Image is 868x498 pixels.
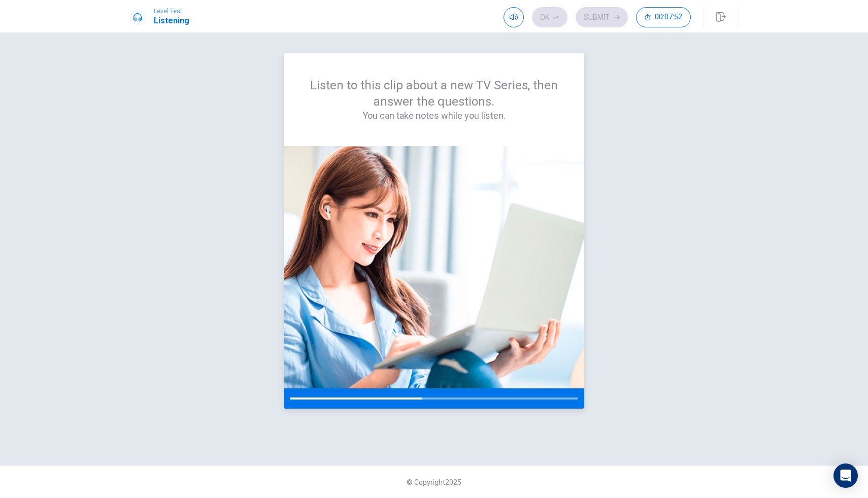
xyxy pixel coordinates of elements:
[655,13,682,21] span: 00:07:52
[154,15,189,27] h1: Listening
[407,478,461,486] span: © Copyright 2025
[636,7,691,27] button: 00:07:52
[308,110,560,122] h4: You can take notes while you listen.
[284,146,584,388] img: passage image
[154,8,189,15] span: Level Test
[308,77,560,122] div: Listen to this clip about a new TV Series, then answer the questions.
[833,463,858,488] div: Open Intercom Messenger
